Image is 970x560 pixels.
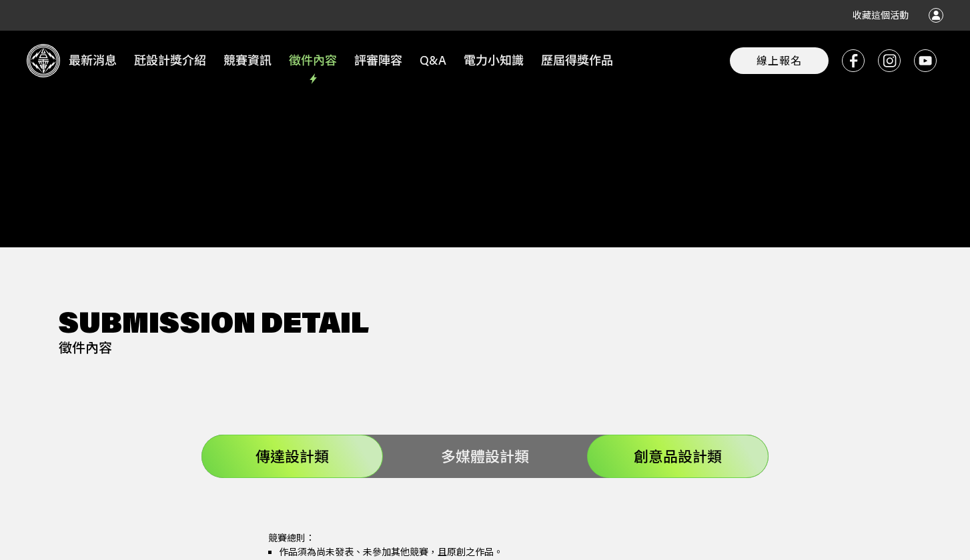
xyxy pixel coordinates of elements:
span: 收藏這個活動 [853,10,909,21]
span: 瓩設計獎介紹 [127,49,213,71]
a: 競賽資訊 [215,31,280,89]
button: 線上報名 [730,47,829,74]
span: 多媒體設計類 [441,447,529,466]
span: 徵件內容 [59,339,911,355]
span: 競賽資訊 [216,49,279,71]
a: 電力小知識 [455,31,532,89]
a: 最新消息 [60,31,125,89]
a: 歷屆得獎作品 [532,31,622,89]
a: 徵件內容 [280,31,346,89]
span: 最新消息 [61,49,124,71]
a: 評審陣容 [346,31,411,89]
img: Logo [27,44,60,77]
a: 瓩設計獎介紹 [125,31,215,89]
p: 競賽總則： [268,531,702,545]
span: Submission Detail [59,307,911,336]
span: 評審陣容 [347,49,410,71]
span: 電力小知識 [456,49,531,71]
span: Q&A [412,49,454,71]
a: Q&A [411,31,455,89]
span: 線上報名 [757,53,802,67]
span: 歷屆得獎作品 [534,49,620,71]
span: 傳達設計類 [256,447,329,466]
li: 作品須為尚未發表、未參加其他競賽，且原創之作品。 [279,545,702,559]
span: 創意品設計類 [634,447,722,466]
span: 徵件內容 [282,49,344,71]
